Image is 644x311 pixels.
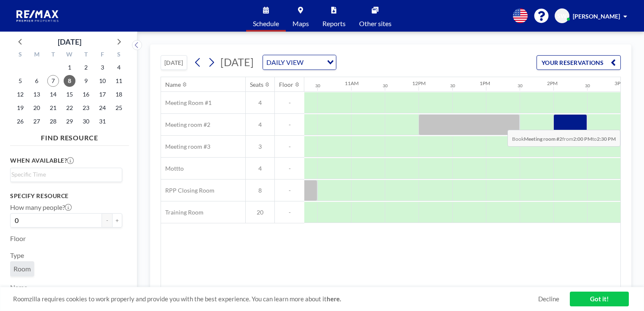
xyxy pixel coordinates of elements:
[31,75,43,87] span: Monday, October 6, 2025
[14,75,26,87] span: Sunday, October 5, 2025
[47,115,59,127] span: Tuesday, October 28, 2025
[322,20,346,27] span: Reports
[246,187,274,194] span: 8
[10,130,129,142] h4: FIND RESOURCE
[161,99,212,107] span: Meeting Room #1
[537,55,621,70] button: YOUR RESERVATIONS
[97,62,108,73] span: Friday, October 3, 2025
[275,121,304,129] span: -
[165,81,181,88] div: Name
[161,209,204,216] span: Training Room
[113,62,125,73] span: Saturday, October 4, 2025
[573,13,620,20] span: [PERSON_NAME]
[292,20,309,27] span: Maps
[265,57,305,68] span: DAILY VIEW
[80,115,92,127] span: Thursday, October 30, 2025
[275,143,304,150] span: -
[31,88,43,100] span: Monday, October 13, 2025
[64,88,75,100] span: Wednesday, October 15, 2025
[279,81,293,88] div: Floor
[573,136,592,142] b: 2:00 PM
[480,80,490,86] div: 1PM
[161,187,215,194] span: RPP Closing Room
[327,295,341,303] a: here.
[253,20,279,27] span: Schedule
[246,121,274,129] span: 4
[246,143,274,150] span: 3
[570,292,629,306] a: Got it!
[246,99,274,107] span: 4
[383,83,388,88] div: 30
[97,75,108,87] span: Friday, October 10, 2025
[246,165,274,172] span: 4
[80,75,92,87] span: Thursday, October 9, 2025
[10,192,122,200] h3: Specify resource
[113,102,125,114] span: Saturday, October 25, 2025
[80,88,92,100] span: Thursday, October 16, 2025
[94,50,110,61] div: F
[412,80,426,86] div: 12PM
[14,115,26,127] span: Sunday, October 26, 2025
[614,80,625,86] div: 3PM
[10,234,26,243] label: Floor
[14,88,26,100] span: Sunday, October 12, 2025
[161,165,184,172] span: Mottto
[547,80,558,86] div: 2PM
[78,50,94,61] div: T
[64,115,75,127] span: Wednesday, October 29, 2025
[64,62,75,73] span: Wednesday, October 1, 2025
[80,102,92,114] span: Thursday, October 23, 2025
[14,102,26,114] span: Sunday, October 19, 2025
[45,50,62,61] div: T
[246,209,274,216] span: 20
[29,50,45,61] div: M
[450,83,455,88] div: 30
[112,213,122,228] button: +
[585,83,590,88] div: 30
[507,130,620,147] span: Book from to
[359,20,392,27] span: Other sites
[315,83,320,88] div: 30
[161,143,210,150] span: Meeting room #3
[250,81,263,88] div: Seats
[110,50,127,61] div: S
[557,12,567,20] span: SW
[47,88,59,100] span: Tuesday, October 14, 2025
[275,209,304,216] span: -
[10,203,72,212] label: How many people?
[275,165,304,172] span: -
[113,75,125,87] span: Saturday, October 11, 2025
[10,251,24,260] label: Type
[161,121,210,129] span: Meeting room #2
[11,168,122,181] div: Search for option
[597,136,616,142] b: 2:30 PM
[10,283,27,292] label: Name
[13,8,62,24] img: organization-logo
[31,102,43,114] span: Monday, October 20, 2025
[80,62,92,73] span: Thursday, October 2, 2025
[345,80,359,86] div: 11AM
[47,75,59,87] span: Tuesday, October 7, 2025
[538,295,559,303] a: Decline
[220,56,254,68] span: [DATE]
[58,36,81,48] div: [DATE]
[306,57,322,68] input: Search for option
[12,50,29,61] div: S
[518,83,523,88] div: 30
[97,88,108,100] span: Friday, October 17, 2025
[97,102,108,114] span: Friday, October 24, 2025
[275,187,304,194] span: -
[64,102,75,114] span: Wednesday, October 22, 2025
[31,115,43,127] span: Monday, October 27, 2025
[263,55,336,70] div: Search for option
[102,213,112,228] button: -
[64,75,75,87] span: Wednesday, October 8, 2025
[275,99,304,107] span: -
[13,265,31,273] span: Room
[13,295,538,303] span: Roomzilla requires cookies to work properly and provide you with the best experience. You can lea...
[113,88,125,100] span: Saturday, October 18, 2025
[524,136,562,142] b: Meeting room #2
[47,102,59,114] span: Tuesday, October 21, 2025
[161,55,187,70] button: [DATE]
[62,50,78,61] div: W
